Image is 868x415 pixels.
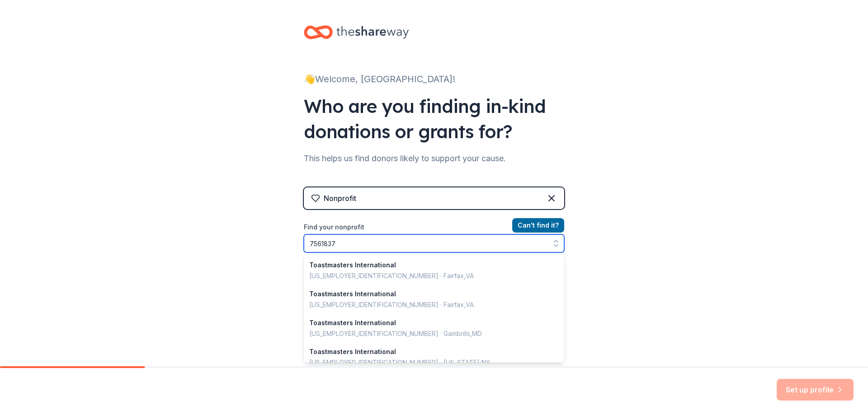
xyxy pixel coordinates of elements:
[309,317,548,328] div: Toastmasters International
[309,260,548,270] div: Toastmasters International
[309,346,548,357] div: Toastmasters International
[309,328,548,339] div: [US_EMPLOYER_IDENTIFICATION_NUMBER] · Gambrills , MD
[309,299,548,310] div: [US_EMPLOYER_IDENTIFICATION_NUMBER] · Fairfax , VA
[309,357,548,368] div: [US_EMPLOYER_IDENTIFICATION_NUMBER] · [US_STATE] , NY
[309,270,548,281] div: [US_EMPLOYER_IDENTIFICATION_NUMBER] · Fairfax , VA
[304,234,564,252] input: Search by name, EIN, or city
[309,289,548,299] div: Toastmasters International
